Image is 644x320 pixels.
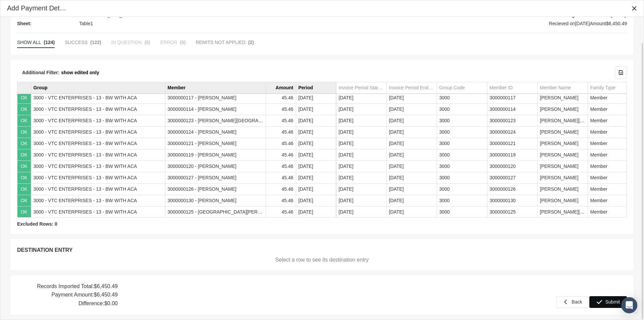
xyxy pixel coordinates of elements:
td: [DATE] [386,115,437,126]
td: 3000 - VTC ENTERPRISES - 13 - BW WITH ACA [31,115,165,126]
td: 3000 - VTC ENTERPRISES - 13 - BW WITH ACA [31,195,165,206]
td: 3000000117 [487,92,537,103]
td: [DATE] [296,206,336,218]
b: [DATE] [575,21,590,26]
td: 45.46 [266,195,296,206]
td: 3000000121 - [PERSON_NAME] [165,138,266,149]
td: 45.46 [266,138,296,149]
div: Group [34,85,48,91]
td: 3000 - VTC ENTERPRISES - 13 - BW WITH ACA [31,126,165,138]
td: [PERSON_NAME] [537,138,588,149]
td: [DATE] [296,172,336,183]
td: 3000 [437,115,487,126]
td: [DATE] [336,126,386,138]
span: Back [572,299,582,305]
td: 3000000121 [487,138,537,149]
td: 45.46 [266,149,296,161]
div: Records Imported Total: [17,282,118,291]
div: Payment Amount: [17,290,118,299]
td: 3000 - VTC ENTERPRISES - 13 - BW WITH ACA [31,149,165,161]
div: Select a row to see its destination entry [17,256,627,264]
td: 3000000126 [487,183,537,195]
td: 3000000114 - [PERSON_NAME] [165,103,266,115]
td: 3000 - VTC ENTERPRISES - 13 - BW WITH ACA [31,92,165,103]
td: Member [588,172,638,183]
td: 3000 [437,206,487,218]
td: [DATE] [386,161,437,172]
td: Member [588,103,638,115]
td: 45.46 [266,103,296,115]
td: 3000000127 - [PERSON_NAME] [165,172,266,183]
td: 3000000127 [487,172,537,183]
span: (0) [145,40,150,45]
td: [DATE] [386,206,437,218]
div: Open Intercom Messenger [621,297,637,313]
td: Member [588,149,638,161]
td: OK [17,161,31,172]
td: 3000000119 - [PERSON_NAME] [165,149,266,161]
td: 3000000120 - [PERSON_NAME] [165,161,266,172]
span: Table1 [79,19,93,28]
td: Member [588,195,638,206]
td: 3000000125 - [GEOGRAPHIC_DATA][PERSON_NAME][GEOGRAPHIC_DATA] [165,206,266,218]
b: $6,450.49 [94,292,118,298]
span: Additional Filter: [22,70,59,75]
span: DESTINATION ENTRY [17,246,76,254]
td: [DATE] [296,161,336,172]
div: Export all data to Excel [615,66,627,79]
td: [DATE] [296,103,336,115]
span: SUCCESS [65,40,88,45]
td: 3000 - VTC ENTERPRISES - 13 - BW WITH ACA [31,172,165,183]
span: (2) [248,40,254,45]
td: [DATE] [296,149,336,161]
span: IN QUESTION [111,40,142,45]
span: REMITS NOT APPLIED [196,40,245,45]
td: [DATE] [296,126,336,138]
a: show edited only [61,70,99,75]
td: 3000 [437,183,487,195]
td: [DATE] [336,206,386,218]
td: [PERSON_NAME] [537,172,588,183]
td: [DATE] [296,115,336,126]
td: 3000 [437,92,487,103]
td: Member [588,138,638,149]
td: OK [17,172,31,183]
div: Member Name [540,85,571,91]
td: 3000000126 - [PERSON_NAME] [165,183,266,195]
div: Family Type [590,85,615,91]
td: [DATE] [386,103,437,115]
span: ERROR [160,40,177,45]
span: (122) [90,40,101,45]
td: Member [588,126,638,138]
td: [DATE] [336,172,386,183]
td: 3000000130 [487,195,537,206]
td: 3000 [437,161,487,172]
td: 3000 [437,149,487,161]
td: 45.46 [266,126,296,138]
td: [DATE] [386,92,437,103]
td: 3000 - VTC ENTERPRISES - 13 - BW WITH ACA [31,206,165,218]
span: Submit [605,299,620,305]
td: Column [17,82,31,94]
td: 45.46 [266,92,296,103]
div: Invoice Period End Date [389,85,434,91]
td: Column Family Type [588,82,638,94]
td: Column Invoice Period Start Date [336,82,386,94]
td: 3000 [437,126,487,138]
td: 45.46 [266,183,296,195]
td: OK [17,126,31,138]
td: [DATE] [336,115,386,126]
span: Recieved on Amount [549,21,627,26]
td: 3000 - VTC ENTERPRISES - 13 - BW WITH ACA [31,161,165,172]
td: [DATE] [336,149,386,161]
td: [PERSON_NAME] [537,92,588,103]
div: Member ID [490,85,513,91]
td: 3000 - VTC ENTERPRISES - 13 - BW WITH ACA [31,103,165,115]
td: [DATE] [386,149,437,161]
td: OK [17,149,31,161]
td: [DATE] [336,92,386,103]
td: [DATE] [386,172,437,183]
div: Excluded Rows: 0 [17,221,627,227]
td: 3000000123 [487,115,537,126]
td: 3000000125 [487,206,537,218]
